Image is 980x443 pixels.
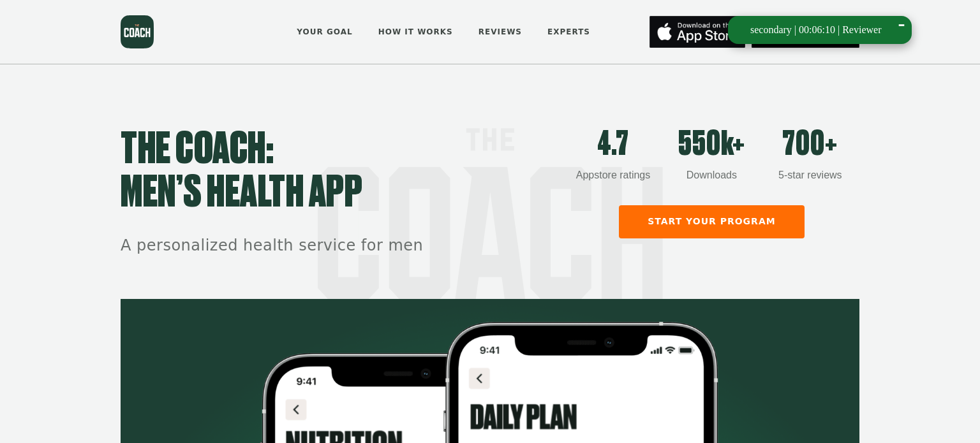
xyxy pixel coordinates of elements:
[897,6,905,55] div: -
[121,235,564,257] h2: A personalized health service for men
[564,168,662,183] div: Appstore ratings
[374,18,457,46] a: How it works
[564,128,662,161] div: 4.7
[761,168,859,183] div: 5-star reviews
[121,128,564,215] h1: THE COACH: men’s health app
[662,128,761,161] div: 550k+
[662,168,761,183] div: Downloads
[543,18,595,46] a: Experts
[474,18,526,46] a: Reviews
[292,18,357,46] a: Your goal
[619,205,805,238] a: Start your program
[121,15,154,48] img: the coach logo
[121,15,154,48] a: the Coach homepage
[650,16,745,48] img: App Store button
[761,128,859,161] div: 700+
[750,22,881,38] div: secondary | 00:06:10 | Reviewer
